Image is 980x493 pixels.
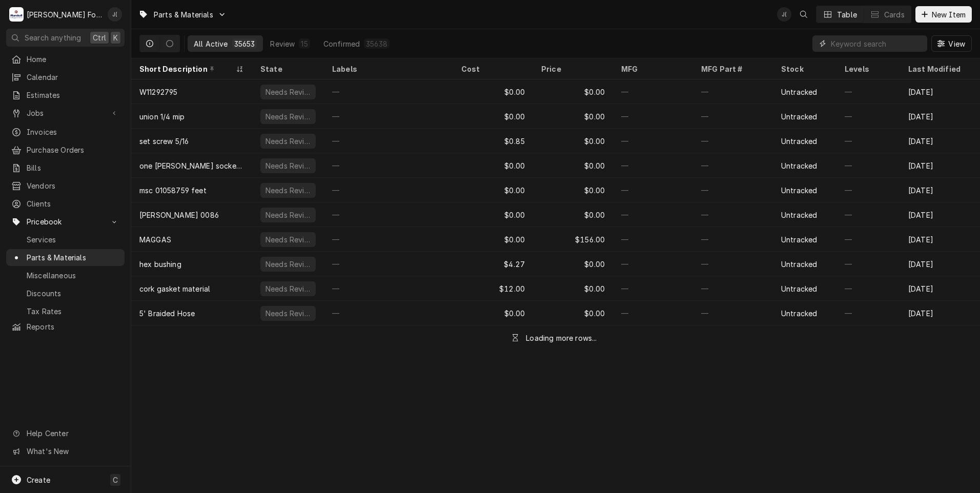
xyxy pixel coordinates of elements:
[27,108,104,118] span: Jobs
[6,159,125,176] a: Bills
[6,141,125,158] a: Purchase Orders
[900,252,980,276] div: [DATE]
[930,9,968,20] span: New Item
[27,446,118,457] span: What's New
[613,178,693,202] div: —
[693,104,773,129] div: —
[6,231,125,248] a: Services
[836,129,900,153] div: —
[453,153,533,178] div: $0.00
[831,35,922,52] input: Keyword search
[139,160,244,171] div: one [PERSON_NAME] socket assembly with bulb
[526,333,597,343] div: Loading more rows...
[900,276,980,301] div: [DATE]
[931,35,972,52] button: View
[264,185,312,196] div: Needs Review
[139,210,219,220] div: [PERSON_NAME] 0086
[264,136,312,147] div: Needs Review
[837,9,857,20] div: Table
[781,259,817,270] div: Untracked
[946,38,967,49] span: View
[836,153,900,178] div: —
[6,318,125,335] a: Reports
[27,234,119,245] span: Services
[264,259,312,270] div: Needs Review
[845,64,890,74] div: Levels
[194,38,228,49] div: All Active
[154,9,213,20] span: Parts & Materials
[915,6,972,23] button: New Item
[139,185,207,196] div: msc 01058759 feet
[27,72,119,83] span: Calendar
[25,32,81,43] span: Search anything
[613,202,693,227] div: —
[533,129,613,153] div: $0.00
[264,234,312,245] div: Needs Review
[324,301,453,325] div: —
[6,213,125,230] a: Go to Pricebook
[264,160,312,171] div: Needs Review
[781,283,817,294] div: Untracked
[461,64,523,74] div: Cost
[108,7,122,22] div: Jeff Debigare (109)'s Avatar
[264,87,312,97] div: Needs Review
[93,32,106,43] span: Ctrl
[781,87,817,97] div: Untracked
[6,303,125,320] a: Tax Rates
[533,252,613,276] div: $0.00
[533,178,613,202] div: $0.00
[781,160,817,171] div: Untracked
[27,428,118,439] span: Help Center
[900,79,980,104] div: [DATE]
[27,198,119,209] span: Clients
[139,111,185,122] div: union 1/4 mip
[324,276,453,301] div: —
[836,227,900,252] div: —
[781,185,817,196] div: Untracked
[781,136,817,147] div: Untracked
[795,6,812,23] button: Open search
[693,178,773,202] div: —
[836,202,900,227] div: —
[6,87,125,104] a: Estimates
[777,7,791,22] div: J(
[693,301,773,325] div: —
[264,111,312,122] div: Needs Review
[541,64,603,74] div: Price
[27,216,104,227] span: Pricebook
[836,276,900,301] div: —
[533,153,613,178] div: $0.00
[693,202,773,227] div: —
[264,283,312,294] div: Needs Review
[781,210,817,220] div: Untracked
[533,227,613,252] div: $156.00
[27,270,119,281] span: Miscellaneous
[836,104,900,129] div: —
[693,276,773,301] div: —
[613,276,693,301] div: —
[139,234,171,245] div: MAGGAS
[270,38,295,49] div: Review
[113,475,118,485] span: C
[836,301,900,325] div: —
[6,105,125,121] a: Go to Jobs
[324,227,453,252] div: —
[139,64,234,74] div: Short Description
[533,202,613,227] div: $0.00
[781,308,817,319] div: Untracked
[264,308,312,319] div: Needs Review
[27,288,119,299] span: Discounts
[9,7,24,22] div: M
[533,79,613,104] div: $0.00
[6,285,125,302] a: Discounts
[324,79,453,104] div: —
[533,301,613,325] div: $0.00
[6,249,125,266] a: Parts & Materials
[324,104,453,129] div: —
[6,124,125,140] a: Invoices
[900,153,980,178] div: [DATE]
[453,301,533,325] div: $0.00
[693,252,773,276] div: —
[27,306,119,317] span: Tax Rates
[27,54,119,65] span: Home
